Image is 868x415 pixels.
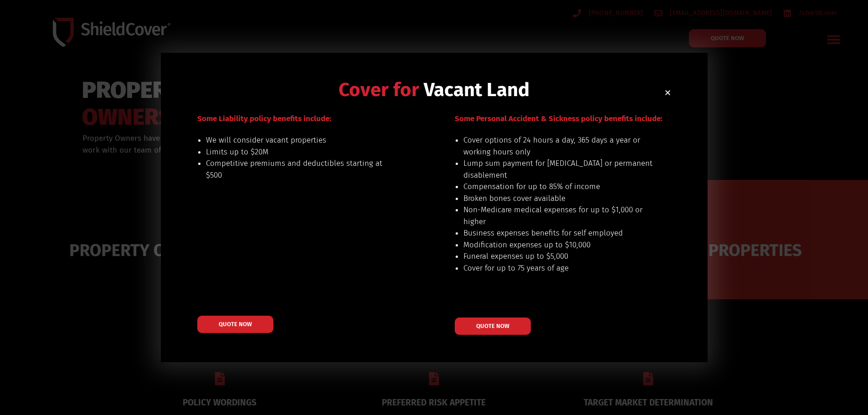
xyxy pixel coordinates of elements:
[424,78,529,101] span: Vacant Land
[206,134,396,146] li: We will consider vacant properties
[664,89,671,96] a: Close
[219,321,252,327] span: QUOTE NOW
[463,251,653,262] li: Funeral expenses up to $5,000
[197,316,273,333] a: QUOTE NOW
[206,146,396,158] li: Limits up to $20M
[463,239,653,251] li: Modification expenses up to $10,000
[476,323,509,329] span: QUOTE NOW
[197,114,331,123] span: Some Liability policy benefits include:
[463,262,653,274] li: Cover for up to 75 years of age
[206,158,396,181] li: Competitive premiums and deductibles starting at $500
[463,134,653,158] li: Cover options of 24 hours a day, 365 days a year or working hours only
[463,193,653,205] li: Broken bones cover available
[455,114,663,123] span: Some Personal Accident & Sickness policy benefits include:
[463,204,653,227] li: Non-Medicare medical expenses for up to $1,000 or higher
[455,318,531,335] a: QUOTE NOW
[463,181,653,193] li: Compensation for up to 85% of income
[463,158,653,181] li: Lump sum payment for [MEDICAL_DATA] or permanent disablement
[339,78,419,101] span: Cover for
[463,227,653,239] li: Business expenses benefits for self employed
